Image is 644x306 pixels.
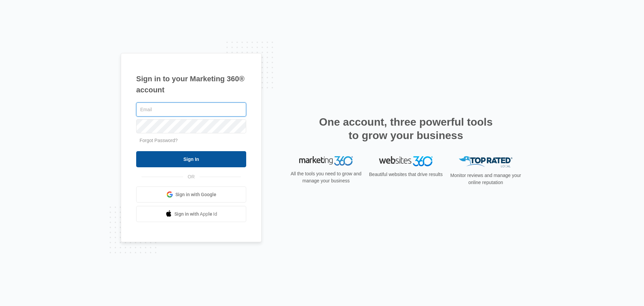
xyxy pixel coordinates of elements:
h1: Sign in to your Marketing 360® account [136,73,246,95]
p: Beautiful websites that drive results [368,171,443,178]
span: Sign in with Apple Id [174,211,217,218]
a: Sign in with Google [136,186,246,203]
p: All the tools you need to grow and manage your business [288,170,364,184]
img: Websites 360 [379,156,433,166]
input: Email [136,102,246,117]
span: Sign in with Google [175,191,216,198]
h2: One account, three powerful tools to grow your business [317,115,495,142]
span: OR [183,173,200,180]
img: Marketing 360 [299,156,353,166]
a: Sign in with Apple Id [136,206,246,222]
img: Top Rated Local [459,156,513,167]
input: Sign In [136,151,246,167]
p: Monitor reviews and manage your online reputation [448,172,523,186]
a: Forgot Password? [140,138,178,143]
